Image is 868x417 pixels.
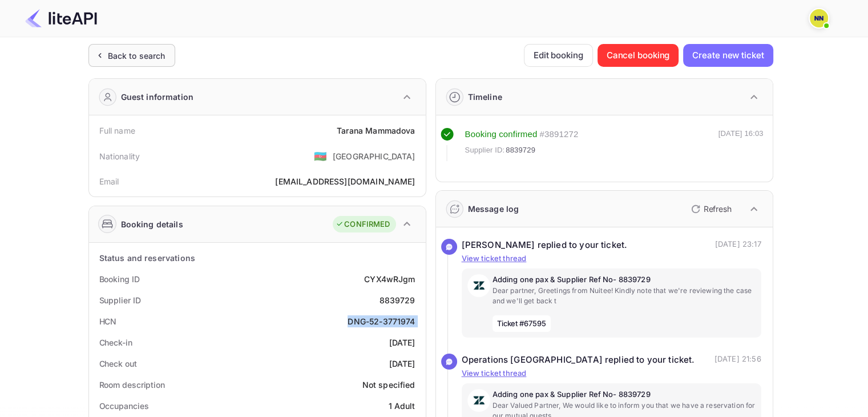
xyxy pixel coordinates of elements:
button: Refresh [684,200,736,218]
p: Adding one pax & Supplier Ref No- 8839729 [492,389,756,400]
div: Message log [468,203,519,215]
div: HCN [99,315,117,327]
div: [DATE] 16:03 [718,128,764,161]
div: Timeline [468,91,502,103]
p: Dear partner, Greetings from Nuitee! Kindly note that we're reviewing the case and we'll get back t [492,286,756,306]
img: AwvSTEc2VUhQAAAAAElFTkSuQmCC [467,389,490,412]
div: [PERSON_NAME] replied to your ticket. [462,239,628,252]
img: AwvSTEc2VUhQAAAAAElFTkSuQmCC [467,274,490,297]
div: Not specified [362,379,415,391]
div: [DATE] [389,336,415,348]
div: Guest information [121,91,194,103]
p: View ticket thread [462,253,761,264]
div: Check out [99,358,137,370]
p: Refresh [704,203,732,215]
button: Cancel booking [597,44,679,67]
button: Create new ticket [683,44,773,67]
div: Operations [GEOGRAPHIC_DATA] replied to your ticket. [462,354,695,367]
div: Nationality [99,150,140,162]
div: 8839729 [379,294,415,306]
div: Booking ID [99,273,140,285]
button: Edit booking [524,44,593,67]
div: Full name [99,125,135,137]
div: Supplier ID [99,294,141,306]
div: Tarana Mammadova [337,125,415,137]
div: CONFIRMED [336,219,390,230]
span: 8839729 [506,145,535,156]
p: View ticket thread [462,368,761,379]
div: [GEOGRAPHIC_DATA] [333,150,415,162]
div: [EMAIL_ADDRESS][DOMAIN_NAME] [275,175,415,187]
div: Status and reservations [99,252,195,264]
span: Supplier ID: [465,145,505,156]
div: Occupancies [99,400,149,412]
div: Booking confirmed [465,128,538,141]
div: [DATE] [389,358,415,370]
div: Check-in [99,336,132,348]
div: Back to search [108,50,165,62]
span: Ticket #67595 [492,315,551,332]
img: N/A N/A [810,9,828,27]
div: # 3891272 [539,128,578,141]
div: Booking details [121,218,183,230]
span: United States [314,146,327,166]
p: Adding one pax & Supplier Ref No- 8839729 [492,274,756,286]
div: Email [99,175,119,187]
div: 1 Adult [388,400,415,412]
div: CYX4wRJgm [364,273,415,285]
img: LiteAPI Logo [25,9,97,27]
div: DNG-52-3771974 [348,315,415,327]
p: [DATE] 23:17 [715,239,761,252]
div: Room description [99,379,165,391]
p: [DATE] 21:56 [714,354,761,367]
